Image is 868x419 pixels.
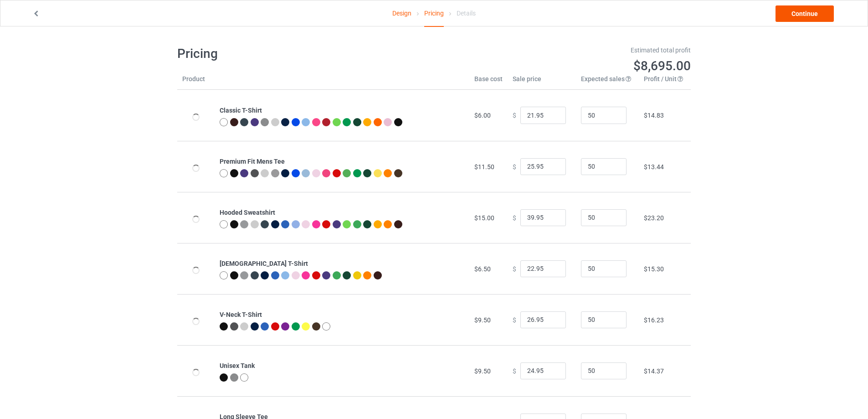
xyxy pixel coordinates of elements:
div: Estimated total profit [441,46,691,55]
span: $ [513,265,516,272]
span: $ [513,367,516,374]
b: Unisex Tank [220,362,255,369]
span: $15.30 [644,265,664,273]
b: Classic T-Shirt [220,107,262,114]
img: heather_texture.png [230,373,238,382]
b: [DEMOGRAPHIC_DATA] T-Shirt [220,260,308,267]
span: $13.44 [644,163,664,171]
img: heather_texture.png [271,169,279,177]
th: Sale price [508,74,576,90]
span: $23.20 [644,214,664,222]
span: $ [513,316,516,323]
span: $ [513,214,516,221]
span: $9.50 [474,316,491,324]
img: heather_texture.png [261,118,269,126]
span: $14.37 [644,367,664,375]
b: V-Neck T-Shirt [220,311,262,318]
a: Design [392,0,411,26]
th: Expected sales [576,74,639,90]
h1: Pricing [177,46,428,62]
span: $6.50 [474,265,491,273]
a: Continue [776,5,834,22]
span: $15.00 [474,214,494,222]
span: $6.00 [474,112,491,119]
span: $8,695.00 [633,58,691,73]
span: $9.50 [474,367,491,375]
span: $ [513,163,516,170]
th: Profit / Unit [639,74,691,90]
span: $14.83 [644,112,664,119]
div: Pricing [424,0,444,27]
b: Premium Fit Mens Tee [220,158,285,165]
th: Base cost [469,74,508,90]
th: Product [177,74,215,90]
span: $ [513,112,516,119]
div: Details [457,0,476,26]
span: $16.23 [644,316,664,324]
span: $11.50 [474,163,494,171]
b: Hooded Sweatshirt [220,209,275,216]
